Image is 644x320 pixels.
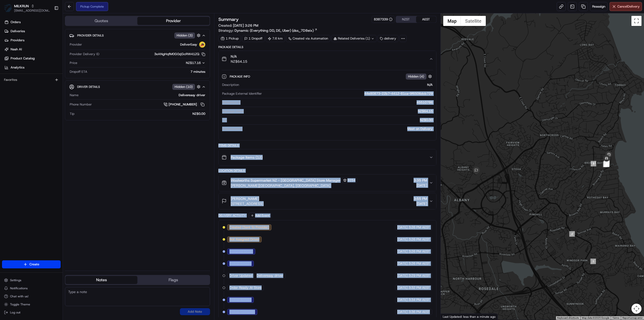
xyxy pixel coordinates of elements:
a: Nash AI [2,45,63,53]
button: MILKRUNMILKRUN[EMAIL_ADDRESS][DOMAIN_NAME] [2,2,52,14]
div: N/A [241,83,433,87]
button: Flags [137,276,209,284]
span: DeliverEasy [180,42,197,47]
div: Related Deliveries (1) [331,35,377,42]
span: Created: [218,23,258,28]
span: 3:26 PM AEST [409,237,430,242]
img: delivereasy_logo.png [199,42,205,48]
span: N/A [231,54,247,59]
button: Toggle fullscreen view [631,16,641,26]
span: Description [222,83,239,87]
button: Quotes [65,17,137,25]
button: MILKRUN [14,4,29,9]
button: Log out [2,309,61,316]
span: Providers [11,38,24,43]
span: Map data ©2025 Google [582,316,609,319]
button: 8387339 [374,17,392,22]
span: Nash AI [11,47,22,52]
button: Add Event [249,212,271,219]
span: Pickup Complete [229,310,255,314]
button: Settings [2,277,61,284]
span: [DATE] [397,286,408,290]
span: [DATE] [414,201,427,206]
span: Woolworths Supermarket NZ - [GEOGRAPHIC_DATA] Store Manager [231,178,341,183]
span: Product Catalog [11,56,35,61]
div: 44e80873-22b7-4412-81ca-9f6506dcb729 [264,91,433,96]
button: Package Items (12) [219,149,436,165]
h3: Summary [218,17,239,22]
span: [DATE] [397,225,408,230]
span: Driver Updated [229,273,252,278]
div: 7 minutes [89,69,205,74]
span: 3:35 PM [414,178,427,183]
span: Reference Id [222,100,240,105]
div: delivery [378,35,398,42]
a: Providers [2,36,63,44]
a: Product Catalog [2,54,63,62]
div: 1 [590,259,596,264]
span: Dropoff ETA [70,69,87,74]
span: Dynamic (Everything DD, DE, Uber) (dss_7D8eix) [234,28,314,33]
button: Keyboard shortcuts [557,316,579,320]
div: Last Updated: less than a minute ago [441,313,498,320]
button: Map camera controls [631,304,641,314]
span: Package Items ( 12 ) [231,155,263,160]
span: Tip [222,118,227,122]
div: 1 Pickup [218,35,241,42]
span: 3:26 PM AEST [409,261,430,266]
span: Deliveries [11,29,25,33]
span: [STREET_ADDRESS] [231,201,264,206]
div: Meet on Delivery [245,127,433,131]
a: Open this area in Google Maps (opens a new window) [442,313,459,320]
div: Favorites [2,76,61,84]
span: 3:26 PM AEST [409,225,430,230]
span: [DATE] [397,310,408,314]
span: NZ$17.16 [186,61,201,65]
span: Analytics [11,65,24,70]
div: Items Details [218,144,436,148]
a: Terms (opens in new tab) [612,316,619,319]
button: Woolworths Supermarket NZ - [GEOGRAPHIC_DATA] Store Manager9254[PERSON_NAME][GEOGRAPHIC_DATA], [G... [219,174,436,191]
span: Chat with us! [10,294,28,298]
div: 8 [603,162,609,167]
span: [DATE] [397,298,408,302]
span: [DATE] [414,183,427,188]
div: 1 Dropoff [242,35,265,42]
div: 45510786 [243,100,433,105]
div: 2 [569,231,575,237]
button: Provider DetailsHidden (3) [69,31,206,40]
div: N/ANZ$64.15 [219,67,436,140]
button: N/ANZ$64.15 [219,51,436,67]
button: Notes [65,276,137,284]
span: [DATE] 3:26 PM [233,23,258,28]
span: 3:32 PM AEST [409,286,430,290]
button: CancelDelivery [610,2,642,11]
span: Provider [70,42,82,47]
span: Provider Details [77,33,104,38]
div: Delivery Activity [218,214,246,218]
div: 3 [591,161,596,166]
span: Name [70,93,78,97]
span: Orders [11,20,21,24]
span: Package Value [222,109,244,114]
span: 3:29 PM AEST [409,273,430,278]
span: 3:26 PM AEST [409,249,430,254]
span: [DATE] [397,273,408,278]
span: [PERSON_NAME][GEOGRAPHIC_DATA], [GEOGRAPHIC_DATA] [231,183,357,188]
a: Analytics [2,63,63,72]
span: Hidden ( 3 ) [177,33,193,38]
span: Pickup Arrived [229,298,252,302]
button: Driver DetailsHidden (10) [69,83,206,91]
span: [DATE] [397,261,408,266]
span: Requirements [222,127,243,131]
a: [PHONE_NUMBER] [164,102,205,107]
button: Reassign [590,2,608,11]
div: Location Details [218,169,436,173]
a: Deliveries [2,27,63,35]
div: Delivereasy driver [80,93,205,97]
span: NZ$64.15 [231,59,247,64]
div: NZ$64.15 [246,109,433,114]
span: Notifications [10,286,28,290]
